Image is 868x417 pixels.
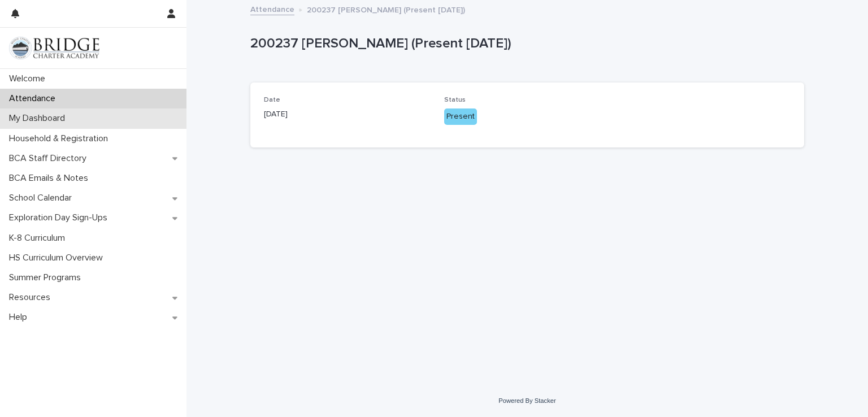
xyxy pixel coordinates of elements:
[444,108,477,125] div: Present
[5,93,64,104] p: Attendance
[5,113,74,124] p: My Dashboard
[307,3,465,15] p: 200237 [PERSON_NAME] (Present [DATE])
[264,108,431,120] p: [DATE]
[5,73,54,84] p: Welcome
[5,253,112,263] p: HS Curriculum Overview
[5,233,74,244] p: K-8 Curriculum
[5,212,116,223] p: Exploration Day Sign-Ups
[5,133,117,144] p: Household & Registration
[5,173,97,184] p: BCA Emails & Notes
[444,97,466,103] span: Status
[250,2,294,15] a: Attendance
[5,272,90,283] p: Summer Programs
[9,37,99,59] img: V1C1m3IdTEidaUdm9Hs0
[5,292,59,303] p: Resources
[5,153,96,164] p: BCA Staff Directory
[5,193,81,203] p: School Calendar
[5,312,36,323] p: Help
[264,97,280,103] span: Date
[498,397,555,404] a: Powered By Stacker
[250,36,800,52] p: 200237 [PERSON_NAME] (Present [DATE])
